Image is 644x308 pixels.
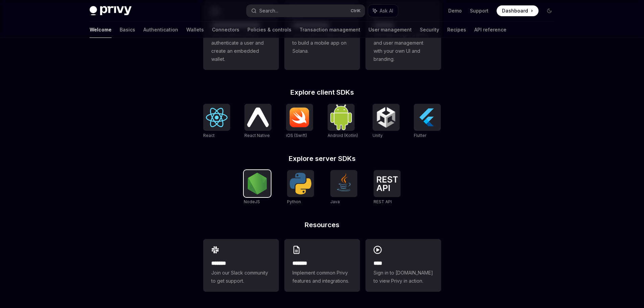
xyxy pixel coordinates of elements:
a: ReactReact [203,104,230,139]
a: User management [368,22,412,38]
img: REST API [376,176,398,191]
img: Android (Kotlin) [330,104,352,130]
a: Dashboard [497,5,539,16]
span: Join our Slack community to get support. [211,269,271,285]
span: REST API [374,199,392,204]
a: Recipes [447,22,466,38]
a: UnityUnity [373,104,400,139]
button: Ask AI [368,5,398,17]
img: Unity [375,106,397,128]
span: Flutter [414,133,426,138]
span: Dashboard [502,7,528,14]
img: dark logo [90,6,132,16]
a: Policies & controls [247,22,291,38]
a: Wallets [186,22,204,38]
span: Ctrl K [351,8,361,14]
span: Python [287,199,301,204]
a: NodeJSNodeJS [244,170,271,205]
span: Sign in to [DOMAIN_NAME] to view Privy in action. [374,269,433,285]
a: **** **Join our Slack community to get support. [203,239,279,292]
a: Support [470,7,488,14]
span: Use the React Native SDK to build a mobile app on Solana. [292,31,352,55]
a: Basics [120,22,135,38]
a: ****Sign in to [DOMAIN_NAME] to view Privy in action. [365,239,441,292]
span: Android (Kotlin) [328,133,358,138]
span: NodeJS [244,199,260,204]
button: Toggle dark mode [544,5,555,16]
button: Search...CtrlK [246,5,365,17]
h2: Explore server SDKs [203,155,441,162]
div: Search... [259,7,278,15]
img: Flutter [416,106,438,128]
a: iOS (Swift)iOS (Swift) [286,104,313,139]
a: React NativeReact Native [244,104,271,139]
img: Python [290,173,311,194]
span: Whitelabel login, wallets, and user management with your own UI and branding. [374,31,433,63]
span: Unity [373,133,383,138]
span: React Native [244,133,270,138]
a: Transaction management [300,22,360,38]
a: Welcome [90,22,112,38]
span: Java [330,199,340,204]
a: JavaJava [330,170,357,205]
h2: Resources [203,221,441,228]
a: API reference [474,22,506,38]
img: React Native [247,108,269,127]
h2: Explore client SDKs [203,89,441,96]
a: Authentication [143,22,178,38]
span: React [203,133,215,138]
a: Android (Kotlin)Android (Kotlin) [328,104,358,139]
img: iOS (Swift) [289,107,310,127]
a: Security [420,22,439,38]
a: Demo [448,7,462,14]
a: **** **Implement common Privy features and integrations. [284,239,360,292]
span: Use the React SDK to authenticate a user and create an embedded wallet. [211,31,271,63]
a: REST APIREST API [374,170,401,205]
span: iOS (Swift) [286,133,307,138]
img: Java [333,173,355,194]
img: NodeJS [246,173,268,194]
a: FlutterFlutter [414,104,441,139]
a: PythonPython [287,170,314,205]
span: Ask AI [380,7,393,14]
span: Implement common Privy features and integrations. [292,269,352,285]
a: Connectors [212,22,239,38]
img: React [206,108,228,127]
